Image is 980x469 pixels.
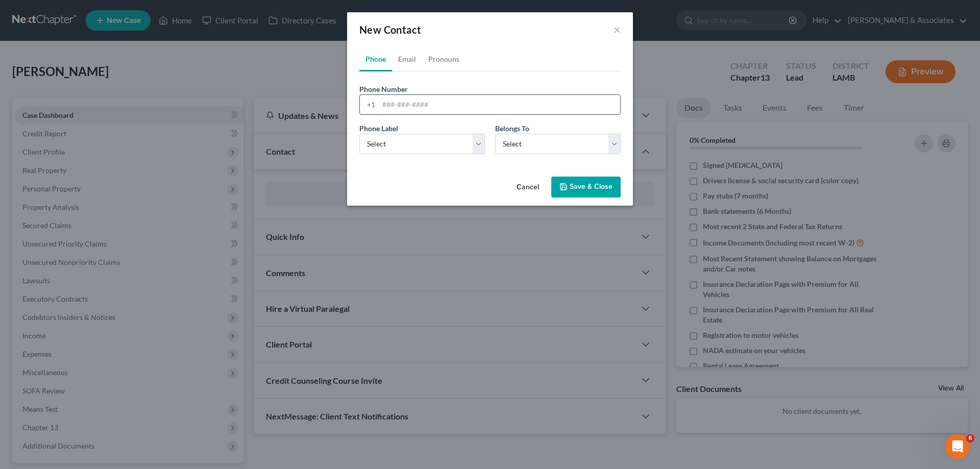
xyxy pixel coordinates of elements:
[966,434,974,442] span: 6
[551,177,621,198] button: Save & Close
[495,124,529,133] span: Belongs To
[359,85,408,93] span: Phone Number
[614,23,621,36] button: ×
[508,178,547,198] button: Cancel
[359,23,421,36] span: New Contact
[392,47,422,71] a: Email
[945,434,970,459] iframe: Intercom live chat
[359,47,392,71] a: Phone
[422,47,465,71] a: Pronouns
[359,124,398,133] span: Phone Label
[360,95,379,114] div: +1
[379,95,620,114] input: ###-###-####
